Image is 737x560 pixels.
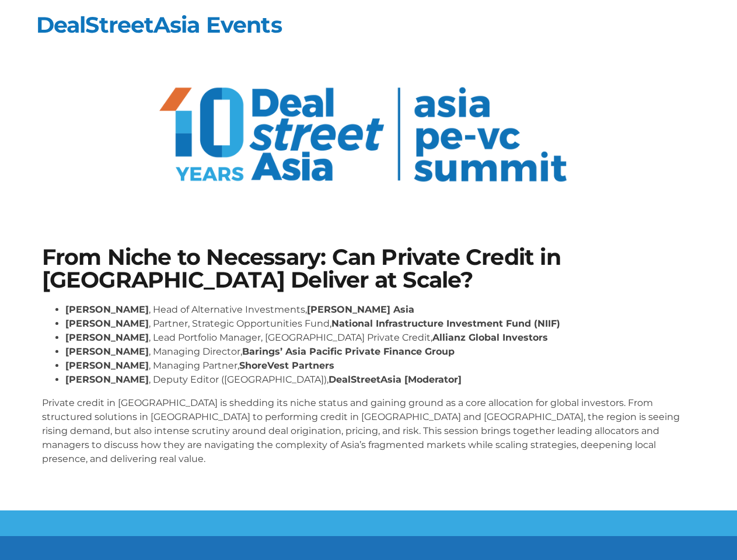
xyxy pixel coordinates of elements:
[242,346,455,357] strong: Barings’ Asia Pacific Private Finance Group
[307,304,414,315] strong: [PERSON_NAME] Asia
[331,318,560,329] strong: National Infrastructure Investment Fund (NIIF)
[65,345,696,359] li: , Managing Director,
[65,346,149,357] strong: [PERSON_NAME]
[42,246,696,291] h1: From Niche to Necessary: Can Private Credit in [GEOGRAPHIC_DATA] Deliver at Scale?
[65,304,149,315] strong: [PERSON_NAME]
[65,303,696,317] li: , Head of Alternative Investments,
[65,332,149,343] strong: [PERSON_NAME]
[36,11,282,38] a: DealStreetAsia Events
[65,317,696,331] li: , Partner, Strategic Opportunities Fund,
[65,359,696,373] li: , Managing Partner,
[432,332,548,343] strong: Allianz Global Investors
[65,374,149,385] strong: [PERSON_NAME]
[65,373,696,387] li: , Deputy Editor ([GEOGRAPHIC_DATA]),
[329,374,462,385] strong: DealStreetAsia [Moderator]
[239,360,334,371] strong: ShoreVest Partners
[65,318,149,329] strong: [PERSON_NAME]
[42,396,696,466] p: Private credit in [GEOGRAPHIC_DATA] is shedding its niche status and gaining ground as a core all...
[65,360,149,371] strong: [PERSON_NAME]
[65,331,696,345] li: , Lead Portfolio Manager, [GEOGRAPHIC_DATA] Private Credit,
